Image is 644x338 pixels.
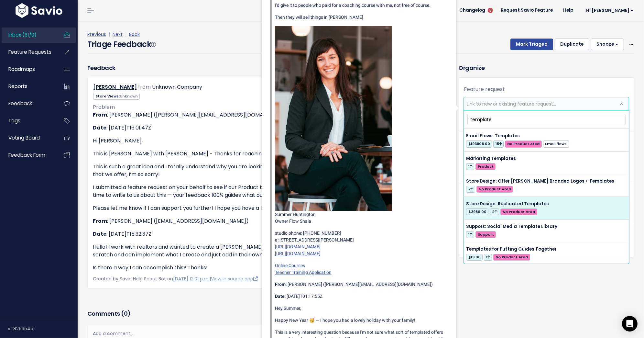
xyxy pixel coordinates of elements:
[275,26,392,211] img: AIorK4zMGgsGDjAiRGmbJfiUUNxDjwVibvutGmvgqDuSPxD9Pxhwok5-eYllsIXNKhea-89j486j-phTNb7M
[275,14,448,21] p: Then they will sell things in [PERSON_NAME]
[622,316,638,332] div: Open Intercom Messenger
[466,246,557,252] span: Templates for Putting Guides Together
[275,293,448,300] p: : [DATE]T01:17:55Z
[476,186,513,193] span: No Product Area
[500,208,537,215] span: No Product Area
[275,305,448,312] p: Hey Summer,
[466,163,474,170] span: 1
[8,83,27,90] span: Reports
[466,254,483,261] span: $19.00
[275,251,321,256] a: [URL][DOMAIN_NAME]
[107,31,111,38] span: |
[458,63,634,72] h3: Organize
[586,8,634,13] span: Hi [PERSON_NAME]
[138,83,151,91] span: from
[2,113,54,128] a: Tags
[466,155,516,162] span: Marketing Templates
[93,124,106,131] strong: Date
[510,39,553,50] button: Mark Triaged
[275,26,448,225] p: Summer Huntington Owner Flow Shala
[555,39,589,50] button: Duplicate
[466,208,488,215] span: $3986.00
[211,276,258,282] a: View in source app
[459,8,485,13] span: Changelog
[2,96,54,111] a: Feedback
[275,281,448,288] p: : [PERSON_NAME] ([PERSON_NAME][EMAIL_ADDRESS][DOMAIN_NAME])
[543,141,569,147] span: Email flows
[490,208,499,215] span: 4
[93,111,107,118] strong: From
[558,6,578,15] a: Help
[87,63,115,72] h3: Feedback
[14,3,64,18] img: logo-white.9d6f32f41409.svg
[493,254,530,261] span: No Product Area
[87,309,438,318] h3: Comments ( )
[93,264,432,272] p: Is there a way I can accomplish this? Thanks!
[8,152,45,158] span: Feedback form
[2,62,54,77] a: Roadmaps
[275,270,332,275] a: Teacher Training Application
[2,79,54,94] a: Reports
[591,39,624,50] button: Snooze
[93,150,432,158] p: This is [PERSON_NAME] with [PERSON_NAME] - Thanks for reaching out!
[87,39,156,50] h4: Triage Feedback
[93,276,258,282] span: Created by Savio Help Scout Bot on |
[467,101,556,107] span: Link to new or existing feature request...
[466,231,474,238] span: 1
[505,141,541,147] span: No Product Area
[275,244,321,249] a: [URL][DOMAIN_NAME]
[113,31,123,38] a: Next
[93,204,432,212] p: Please let me know if I can support you further! I hope you have a lovely day 🙂
[8,49,51,55] span: Feature Requests
[93,83,137,91] a: [PERSON_NAME]
[275,317,448,324] p: Happy New Year 🥳 — I hope you had a lovely holiday with your family!
[275,230,448,257] p: studio phone: [PHONE_NUMBER] a: [STREET_ADDRESS][PERSON_NAME]
[93,184,432,199] p: I submitted a feature request on your behalf to see if our Product team can develop this in the f...
[466,186,475,193] span: 2
[8,100,32,107] span: Feedback
[152,83,202,92] div: Unknown Company
[93,243,432,259] p: Hello! I work with realtors and wanted to create a [PERSON_NAME][DOMAIN_NAME] look for them so th...
[493,141,504,147] span: 15
[93,163,432,178] p: This is such a great idea and I totally understand why you are looking to do this for your client...
[93,103,115,111] span: Problem
[8,134,40,141] span: Voting Board
[2,148,54,163] a: Feedback form
[93,230,432,238] p: : [DATE]T15:32:37Z
[120,94,138,99] span: Unknown
[2,45,54,60] a: Feature Requests
[475,163,496,170] span: Product
[93,217,432,225] p: : [PERSON_NAME] ([EMAIL_ADDRESS][DOMAIN_NAME])
[275,282,286,287] strong: From
[496,6,558,15] a: Request Savio Feature
[464,85,505,93] label: Feature request
[87,31,106,38] a: Previous
[8,320,78,337] div: v.f8293e4a1
[484,254,492,261] span: 1
[475,231,496,238] span: Support
[466,133,520,139] span: Email Flows: Templates
[488,8,493,13] span: 5
[93,230,106,238] strong: Date
[466,178,614,184] span: Store Design: Offer [PERSON_NAME] Branded Logos + Templates
[93,93,140,100] span: Store Views:
[124,31,128,38] span: |
[275,294,285,299] strong: Date
[275,2,448,9] p: I'd give it to people who paid for a coaching course with me, not free of course.
[93,137,432,145] p: Hi [PERSON_NAME],
[173,276,210,282] a: [DATE] 12:01 p.m.
[2,130,54,145] a: Voting Board
[466,141,492,147] span: $193808.00
[93,217,107,225] strong: From
[124,310,128,318] span: 0
[466,223,557,230] span: Support: Social Media Template Library
[129,31,140,38] a: Back
[93,111,432,119] p: : [PERSON_NAME] ([PERSON_NAME][EMAIL_ADDRESS][DOMAIN_NAME])
[8,31,37,38] span: Inbox (61/0)
[93,124,432,132] p: : [DATE]T16:01:47Z
[466,201,549,207] span: Store Design: Replicated Templates
[578,6,639,16] a: Hi [PERSON_NAME]
[275,263,305,268] a: Online Courses
[2,28,54,42] a: Inbox (61/0)
[8,66,35,73] span: Roadmaps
